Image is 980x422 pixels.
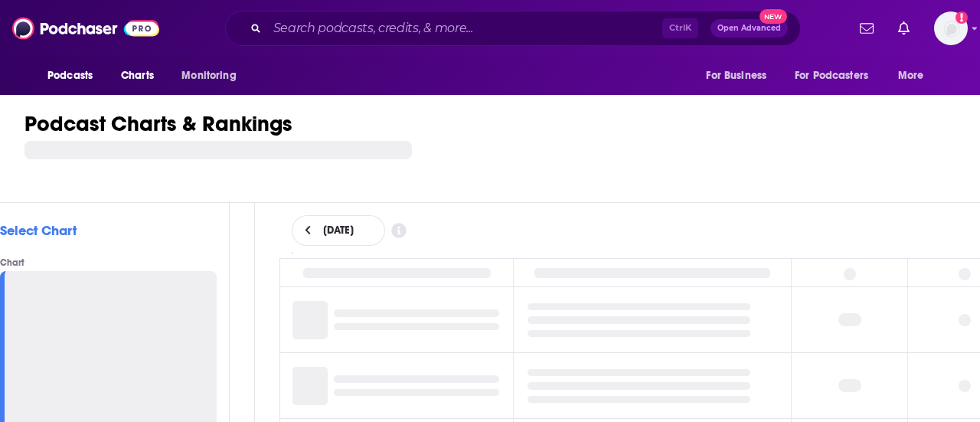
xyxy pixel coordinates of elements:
[225,11,801,46] div: Search podcasts, credits, & more...
[267,16,662,41] input: Search podcasts, credits, & more...
[710,19,788,38] button: Open AdvancedNew
[795,65,868,87] span: For Podcasters
[934,11,968,45] img: User Profile
[717,25,781,32] span: Open Advanced
[934,11,968,45] span: Logged in as dbartlett
[892,15,916,41] a: Show notifications dropdown
[12,14,159,43] img: Podchaser - Follow, Share and Rate Podcasts
[37,61,113,90] button: open menu
[662,18,698,38] span: Ctrl K
[181,65,236,87] span: Monitoring
[111,61,163,90] a: Charts
[323,225,354,236] span: [DATE]
[121,65,154,87] span: Charts
[695,61,786,90] button: open menu
[854,15,880,41] a: Show notifications dropdown
[47,65,93,87] span: Podcasts
[887,61,943,90] button: open menu
[171,61,256,90] button: open menu
[934,11,968,45] button: Show profile menu
[898,65,924,87] span: More
[955,11,968,24] svg: Add a profile image
[785,61,890,90] button: open menu
[759,9,787,24] span: New
[706,65,766,87] span: For Business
